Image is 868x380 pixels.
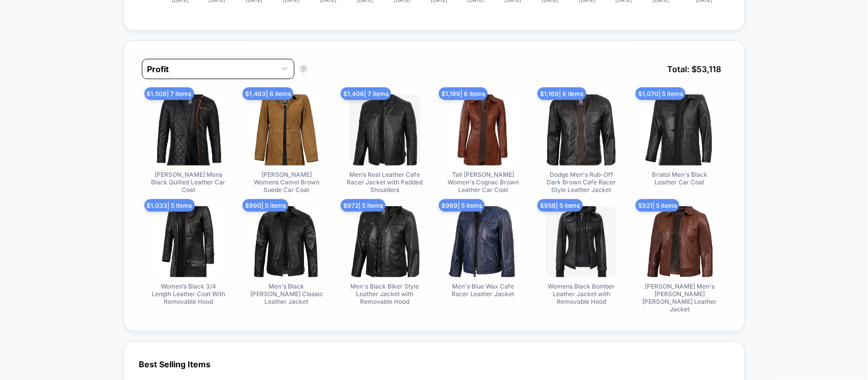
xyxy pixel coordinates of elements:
img: Bristol Men's Black Leather Car Coat [644,94,715,166]
span: Men's Black [PERSON_NAME] Classic Leather Jacket [248,282,324,305]
span: $ 1,033 | 5 items [144,199,195,212]
span: [PERSON_NAME] Womens Camel Brown Suede Car Coat [248,171,324,194]
button: ? [300,65,308,73]
img: Kandis Womens Camel Brown Suede Car Coat [251,94,322,166]
img: Women’s Black 3/4 Length Leather Coat With Removable Hood [153,206,224,277]
span: $ 1,406 | 7 items [341,87,391,100]
span: $ 958 | 5 items [537,199,583,212]
img: Men's Black Biker Style Leather Jacket with Removable Hood [349,206,421,277]
span: $ 1,169 | 6 items [537,87,586,100]
span: $ 972 | 5 items [341,199,385,212]
span: $ 1,508 | 7 items [144,87,194,100]
span: Men's Black Biker Style Leather Jacket with Removable Hood [347,282,423,305]
img: Tall Kandis Women's Cognac Brown Leather Car Coat [447,94,519,166]
span: $ 1,199 | 6 items [439,87,488,100]
span: Bristol Men's Black Leather Car Coat [642,171,718,186]
span: $ 1,070 | 5 items [636,87,685,100]
img: Men’s Real Leather Cafe Racer Jacket with Padded Shoulders [349,94,421,166]
span: $ 1,463 | 6 items [243,87,293,100]
span: Tall [PERSON_NAME] Women's Cognac Brown Leather Car Coat [445,171,521,194]
span: Women’s Black 3/4 Length Leather Coat With Removable Hood [150,282,226,305]
img: Reeves Men's Brown Harrington Leather Jacket [644,206,715,277]
img: Womens Black Bomber Leather Jacket with Removable Hood [546,206,617,277]
span: $ 921 | 5 items [636,199,679,212]
span: [PERSON_NAME] Men's [PERSON_NAME] [PERSON_NAME] Leather Jacket [642,282,718,313]
span: Men's Blue Wax Cafe Racer Leather Jacket [445,282,521,298]
span: Men’s Real Leather Cafe Racer Jacket with Padded Shoulders [347,171,423,194]
span: Womens Black Bomber Leather Jacket with Removable Hood [543,282,619,305]
span: $ 969 | 5 items [439,199,485,212]
img: Dodge Men's Rub-Off Dark Brown Cafe Racer Style Leather Jacket [546,94,617,166]
span: Dodge Men's Rub-Off Dark Brown Cafe Racer Style Leather Jacket [543,171,619,194]
img: Men's Blue Wax Cafe Racer Leather Jacket [447,206,519,277]
span: [PERSON_NAME] Mens Black Quilted Leather Car Coat [150,171,226,194]
img: Glen Mens Black Quilted Leather Car Coat [153,94,224,166]
img: Men's Black Harrington Classic Leather Jacket [251,206,322,277]
span: $ 990 | 5 items [243,199,288,212]
span: Total: $ 53,118 [663,59,727,79]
